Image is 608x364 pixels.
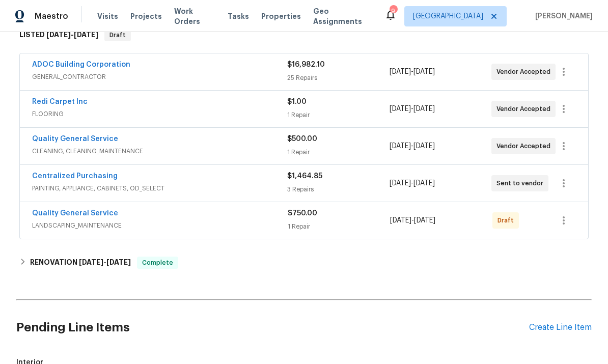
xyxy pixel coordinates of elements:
[105,30,130,40] span: Draft
[413,11,483,21] span: [GEOGRAPHIC_DATA]
[496,67,555,77] span: Vendor Accepted
[97,11,118,21] span: Visits
[287,98,307,105] span: $1.00
[130,11,162,21] span: Projects
[16,304,529,351] h2: Pending Line Items
[30,257,131,269] h6: RENOVATION
[390,68,411,75] span: [DATE]
[287,73,389,83] div: 25 Repairs
[32,173,118,180] a: Centralized Purchasing
[288,221,390,232] div: 1 Repair
[496,178,547,188] span: Sent to vendor
[390,143,411,150] span: [DATE]
[413,180,435,187] span: [DATE]
[287,184,389,194] div: 3 Repairs
[529,323,592,332] div: Create Line Item
[32,210,118,217] a: Quality General Service
[32,98,88,105] a: Redi Carpet Inc
[313,6,372,26] span: Geo Assignments
[32,146,287,156] span: CLEANING, CLEANING_MAINTENANCE
[390,104,435,114] span: -
[16,19,592,51] div: LISTED [DATE]-[DATE]Draft
[32,220,288,231] span: LANDSCAPING_MAINTENANCE
[287,61,325,68] span: $16,982.10
[390,215,435,226] span: -
[413,143,435,150] span: [DATE]
[288,210,317,217] span: $750.00
[16,250,592,275] div: RENOVATION [DATE]-[DATE]Complete
[390,141,435,151] span: -
[390,217,411,224] span: [DATE]
[32,135,118,143] a: Quality General Service
[138,258,177,268] span: Complete
[79,259,103,266] span: [DATE]
[287,147,389,157] div: 1 Repair
[79,259,131,266] span: -
[287,135,317,143] span: $500.00
[74,31,98,38] span: [DATE]
[390,105,411,113] span: [DATE]
[32,72,287,82] span: GENERAL_CONTRACTOR
[261,11,301,21] span: Properties
[19,29,98,41] h6: LISTED
[32,183,287,193] span: PAINTING, APPLIANCE, CABINETS, OD_SELECT
[390,67,435,77] span: -
[32,61,130,68] a: ADOC Building Corporation
[390,180,411,187] span: [DATE]
[287,110,389,120] div: 1 Repair
[531,11,593,21] span: [PERSON_NAME]
[46,31,98,38] span: -
[228,13,249,20] span: Tasks
[413,105,435,113] span: [DATE]
[390,6,397,16] div: 9
[413,68,435,75] span: [DATE]
[496,104,555,114] span: Vendor Accepted
[174,6,215,26] span: Work Orders
[35,11,68,21] span: Maestro
[414,217,435,224] span: [DATE]
[287,173,322,180] span: $1,464.85
[106,259,131,266] span: [DATE]
[390,178,435,188] span: -
[32,109,287,119] span: FLOORING
[496,141,555,151] span: Vendor Accepted
[498,215,518,226] span: Draft
[46,31,71,38] span: [DATE]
